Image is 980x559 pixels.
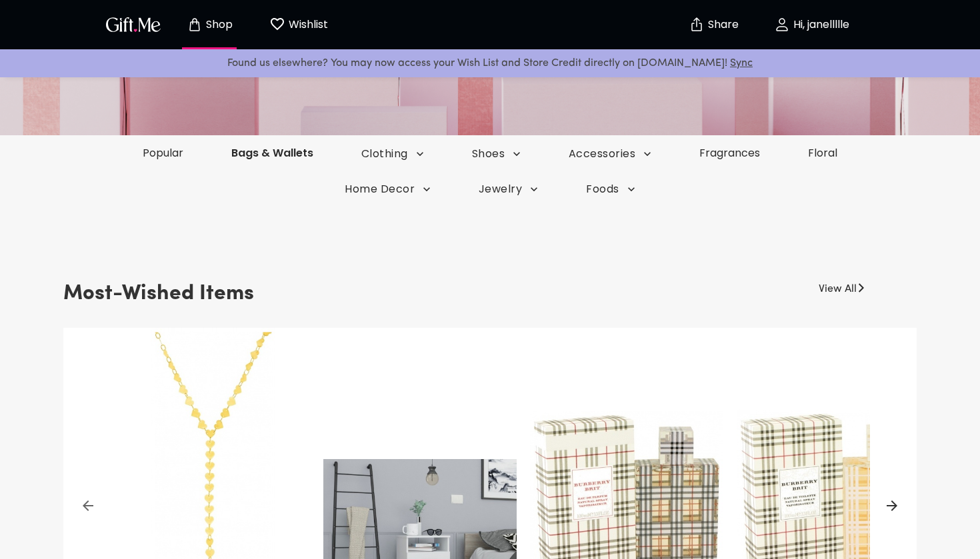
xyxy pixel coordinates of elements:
a: Bags & Wallets [207,145,337,161]
span: Shoes [472,147,521,161]
a: View All [819,276,857,297]
img: secure [689,17,705,33]
span: Accessories [569,147,651,161]
span: Jewelry [479,182,538,197]
button: Foods [562,182,659,197]
button: Shoes [448,147,545,161]
button: Clothing [337,147,448,161]
a: Sync [730,58,753,69]
button: GiftMe Logo [102,17,165,33]
span: Home Decor [345,182,431,197]
button: Jewelry [455,182,562,197]
p: Found us elsewhere? You may now access your Wish List and Store Credit directly on [DOMAIN_NAME]! [11,55,969,72]
span: Foods [586,182,635,197]
span: Clothing [361,147,424,161]
p: Shop [203,19,233,31]
img: GiftMe Logo [103,15,163,34]
a: Floral [784,145,861,161]
button: Share [690,1,737,48]
p: Share [705,19,739,31]
p: Wishlist [285,16,328,33]
a: Fragrances [675,145,784,161]
button: Accessories [545,147,675,161]
button: Hi, janellllle [745,3,878,46]
h3: Most-Wished Items [63,276,254,312]
button: Wishlist page [262,3,335,46]
p: Hi, janellllle [790,19,849,31]
a: Popular [119,145,207,161]
button: Store page [173,3,246,46]
button: Home Decor [321,182,455,197]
